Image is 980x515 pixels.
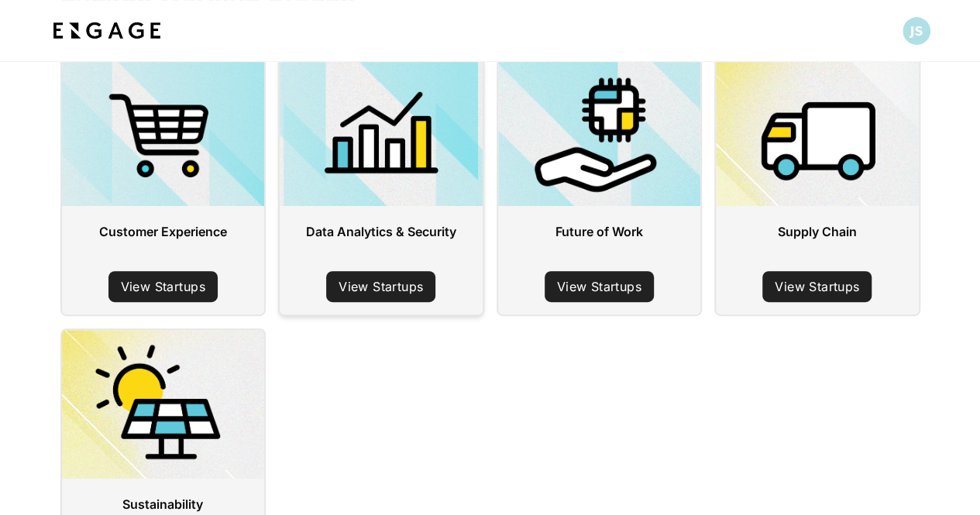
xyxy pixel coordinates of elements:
[903,17,930,45] button: Open profile menu
[555,225,643,239] h3: Future of Work
[762,271,872,302] a: View Startups
[903,17,930,45] img: Profile picture of Joshua Strong
[326,271,435,302] a: View Startups
[50,17,164,45] img: bdf1fb74-1727-4ba0-a5bd-bc74ae9fc70b.jpeg
[778,225,857,239] h3: Supply Chain
[306,225,456,239] h3: Data Analytics & Security
[122,497,203,512] h3: Sustainability
[108,271,218,302] a: View Startups
[545,271,654,302] a: View Startups
[99,225,227,239] h3: Customer Experience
